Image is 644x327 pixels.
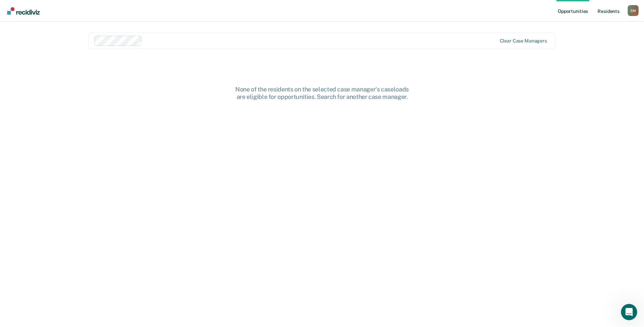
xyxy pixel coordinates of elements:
iframe: Intercom live chat [621,304,637,320]
button: Profile dropdown button [628,5,639,16]
div: S M [628,5,639,16]
img: Recidiviz [7,7,40,15]
div: None of the residents on the selected case manager's caseloads are eligible for opportunities. Se... [214,86,431,100]
div: Clear case managers [500,38,547,44]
